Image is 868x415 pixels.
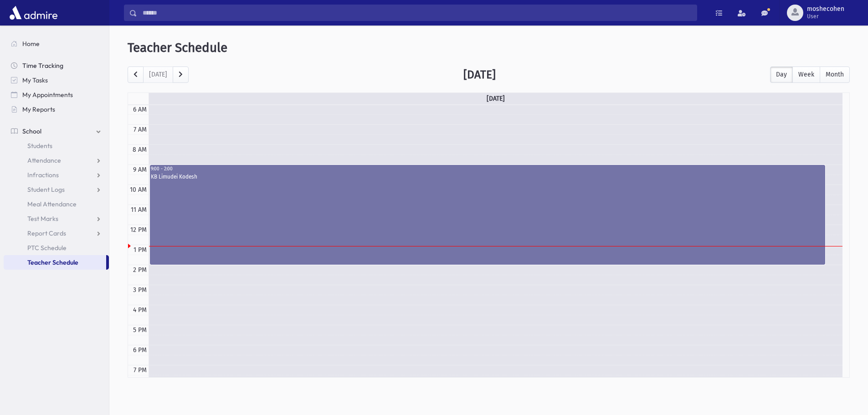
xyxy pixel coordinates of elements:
[129,205,149,215] div: 11 AM
[22,91,73,99] span: My Appointments
[173,67,189,83] button: next
[132,245,149,255] div: 1 PM
[131,165,149,174] div: 9 AM
[131,345,149,355] div: 6 PM
[4,73,109,87] a: My Tasks
[128,67,144,83] button: prev
[4,182,109,197] a: Student Logs
[143,67,173,83] button: [DATE]
[4,197,109,211] a: Meal Attendance
[131,325,149,335] div: 5 PM
[128,40,227,55] span: Teacher Schedule
[128,185,149,195] div: 10 AM
[22,40,40,48] span: Home
[4,241,109,255] a: PTC Schedule
[4,226,109,241] a: Report Cards
[770,67,793,83] button: Day
[137,5,697,21] input: Search
[27,244,67,252] span: PTC Schedule
[27,200,77,208] span: Meal Attendance
[4,138,109,153] a: Students
[22,127,41,135] span: School
[4,168,109,182] a: Infractions
[807,13,844,20] span: User
[27,142,52,150] span: Students
[151,173,824,181] div: KB Limudei Kodesh
[131,105,149,114] div: 6 AM
[27,185,65,194] span: Student Logs
[4,58,109,73] a: Time Tracking
[131,285,149,295] div: 3 PM
[4,124,109,138] a: School
[820,67,850,83] button: Month
[792,67,820,83] button: Week
[132,365,149,375] div: 7 PM
[4,87,109,102] a: My Appointments
[463,68,496,81] h2: [DATE]
[4,255,106,270] a: Teacher Schedule
[4,211,109,226] a: Test Marks
[27,229,66,237] span: Report Cards
[7,4,60,22] img: AdmirePro
[4,102,109,117] a: My Reports
[4,36,109,51] a: Home
[27,215,58,223] span: Test Marks
[27,171,59,179] span: Infractions
[27,258,78,266] span: Teacher Schedule
[151,166,824,173] div: 9:00 - 2:00
[485,93,507,104] a: [DATE]
[132,125,149,134] div: 7 AM
[128,225,149,235] div: 12 PM
[27,156,61,164] span: Attendance
[131,145,149,154] div: 8 AM
[807,5,844,13] span: moshecohen
[131,265,149,275] div: 2 PM
[22,76,48,84] span: My Tasks
[131,305,149,315] div: 4 PM
[22,61,63,70] span: Time Tracking
[4,153,109,168] a: Attendance
[22,105,55,113] span: My Reports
